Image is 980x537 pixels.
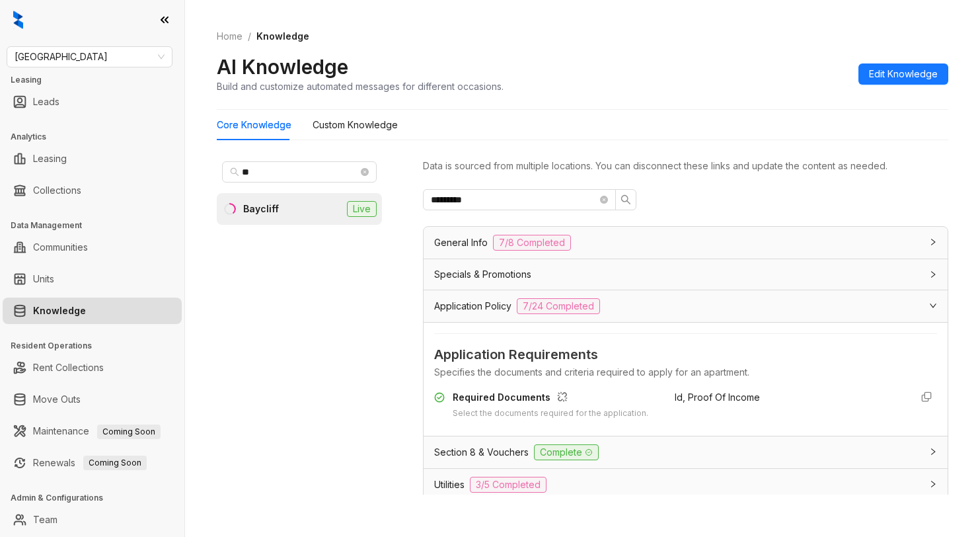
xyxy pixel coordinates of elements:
li: Collections [3,177,182,204]
span: 7/24 Completed [517,298,600,314]
li: Move Outs [3,386,182,413]
span: Application Requirements [434,345,937,365]
span: General Info [434,235,488,250]
span: Fairfield [15,47,165,67]
div: Specifies the documents and criteria required to apply for an apartment. [434,365,937,380]
a: Move Outs [33,386,81,413]
a: Units [33,266,54,292]
li: Leasing [3,145,182,172]
h3: Data Management [11,220,184,231]
div: Specials & Promotions [424,259,948,290]
a: Knowledge [33,298,86,324]
a: Team [33,507,57,533]
li: Communities [3,234,182,261]
div: Application Policy7/24 Completed [424,290,948,322]
div: Baycliff [243,202,279,216]
li: / [248,29,251,44]
span: search [621,194,631,205]
span: collapsed [929,270,937,278]
h3: Leasing [11,74,184,86]
h2: AI Knowledge [217,54,348,79]
span: Coming Soon [83,456,147,470]
div: Custom Knowledge [313,118,398,132]
span: search [230,167,239,177]
a: Leads [33,89,59,115]
span: Specials & Promotions [434,267,531,282]
div: Required Documents [453,390,648,407]
span: close-circle [361,168,369,176]
h3: Analytics [11,131,184,143]
a: RenewalsComing Soon [33,450,147,476]
a: Collections [33,177,81,204]
a: Home [214,29,245,44]
div: Core Knowledge [217,118,291,132]
span: Utilities [434,477,465,492]
div: General Info7/8 Completed [424,227,948,259]
div: Section 8 & VouchersComplete [424,436,948,468]
span: 3/5 Completed [470,477,547,493]
a: Communities [33,234,88,261]
li: Maintenance [3,418,182,444]
div: Data is sourced from multiple locations. You can disconnect these links and update the content as... [423,159,948,173]
span: close-circle [600,196,608,204]
img: logo [13,11,23,29]
span: Section 8 & Vouchers [434,445,529,460]
li: Knowledge [3,298,182,324]
span: collapsed [929,480,937,488]
h3: Resident Operations [11,340,184,352]
span: Complete [534,444,599,460]
a: Leasing [33,145,67,172]
span: Id, Proof Of Income [675,392,760,403]
span: Knowledge [256,30,309,42]
h3: Admin & Configurations [11,492,184,504]
span: collapsed [929,448,937,456]
li: Units [3,266,182,292]
li: Team [3,507,182,533]
span: 7/8 Completed [493,235,571,251]
div: Utilities3/5 Completed [424,469,948,501]
div: Select the documents required for the application. [453,407,648,420]
a: Rent Collections [33,354,104,381]
button: Edit Knowledge [858,63,948,85]
li: Leads [3,89,182,115]
span: Coming Soon [97,425,161,439]
span: expanded [929,302,937,310]
span: Application Policy [434,299,511,313]
li: Rent Collections [3,354,182,381]
span: Edit Knowledge [869,67,938,81]
span: collapsed [929,238,937,246]
span: Live [347,201,377,217]
li: Renewals [3,450,182,476]
div: Build and customize automated messages for different occasions. [217,79,504,93]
